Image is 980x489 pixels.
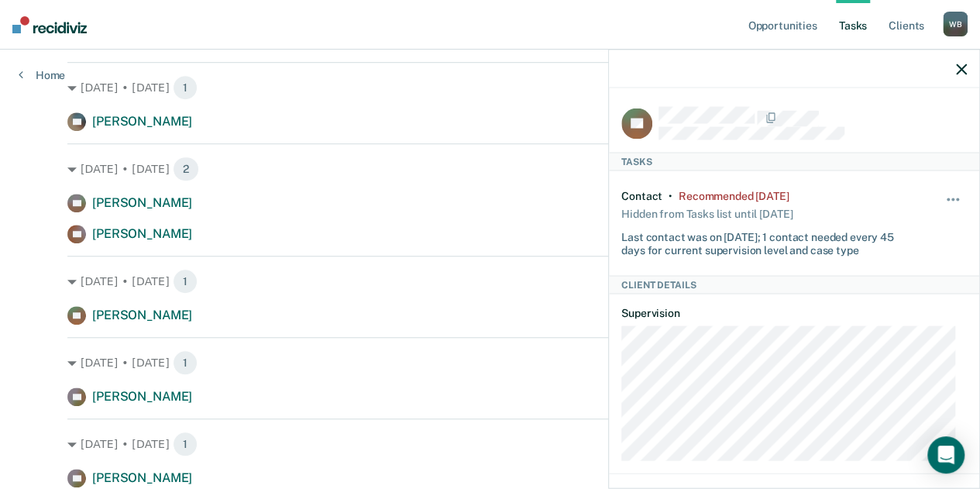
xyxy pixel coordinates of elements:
[609,152,979,170] div: Tasks
[173,157,199,181] span: 2
[92,308,192,322] span: [PERSON_NAME]
[173,350,198,375] span: 1
[173,75,198,100] span: 1
[679,190,789,203] div: Recommended 6 days ago
[927,436,965,474] div: Open Intercom Messenger
[669,190,672,203] div: •
[173,269,198,294] span: 1
[67,157,913,181] div: [DATE] • [DATE]
[92,389,192,404] span: [PERSON_NAME]
[609,275,979,294] div: Client Details
[621,190,662,203] div: Contact
[943,12,968,36] div: W B
[67,75,913,100] div: [DATE] • [DATE]
[92,114,192,129] span: [PERSON_NAME]
[92,195,192,210] span: [PERSON_NAME]
[92,470,192,485] span: [PERSON_NAME]
[67,350,913,375] div: [DATE] • [DATE]
[67,432,913,456] div: [DATE] • [DATE]
[92,226,192,241] span: [PERSON_NAME]
[173,432,198,456] span: 1
[621,225,910,257] div: Last contact was on [DATE]; 1 contact needed every 45 days for current supervision level and case...
[19,68,65,82] a: Home
[621,203,793,225] div: Hidden from Tasks list until [DATE]
[67,269,913,294] div: [DATE] • [DATE]
[12,16,87,33] img: Recidiviz
[621,307,967,320] dt: Supervision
